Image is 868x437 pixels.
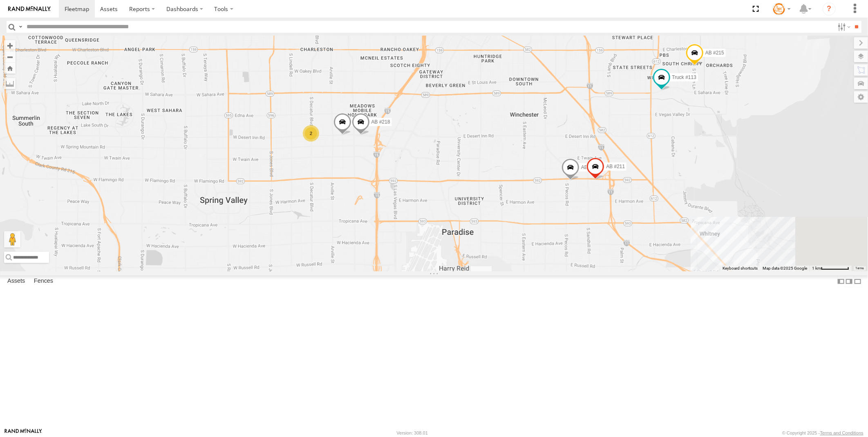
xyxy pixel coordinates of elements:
[17,21,24,33] label: Search Query
[606,163,625,169] span: AB #211
[810,266,852,271] button: Map Scale: 1 km per 65 pixels
[763,266,807,270] span: Map data ©2025 Google
[823,2,836,16] i: ?
[397,430,428,435] div: Version: 308.01
[4,63,16,74] button: Zoom Home
[371,119,390,124] span: AB #218
[820,430,864,435] a: Terms and Conditions
[4,231,20,248] button: Drag Pegman onto the map to open Street View
[8,6,51,12] img: rand-logo.svg
[4,429,42,437] a: Visit our Website
[303,125,319,142] div: 2
[834,21,852,33] label: Search Filter Options
[845,275,853,287] label: Dock Summary Table to the Right
[856,266,864,270] a: Terms (opens in new tab)
[4,78,16,89] label: Measure
[854,275,862,287] label: Hide Summary Table
[854,91,868,103] label: Map Settings
[812,266,821,270] span: 1 km
[30,276,57,287] label: Fences
[581,164,600,170] span: AB #204
[672,74,697,80] span: Truck #113
[4,51,16,63] button: Zoom out
[723,266,758,271] button: Keyboard shortcuts
[770,3,794,15] div: Tommy Stauffer
[3,276,29,287] label: Assets
[837,275,845,287] label: Dock Summary Table to the Left
[705,50,724,56] span: AB #215
[782,430,864,435] div: © Copyright 2025 -
[4,40,16,51] button: Zoom in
